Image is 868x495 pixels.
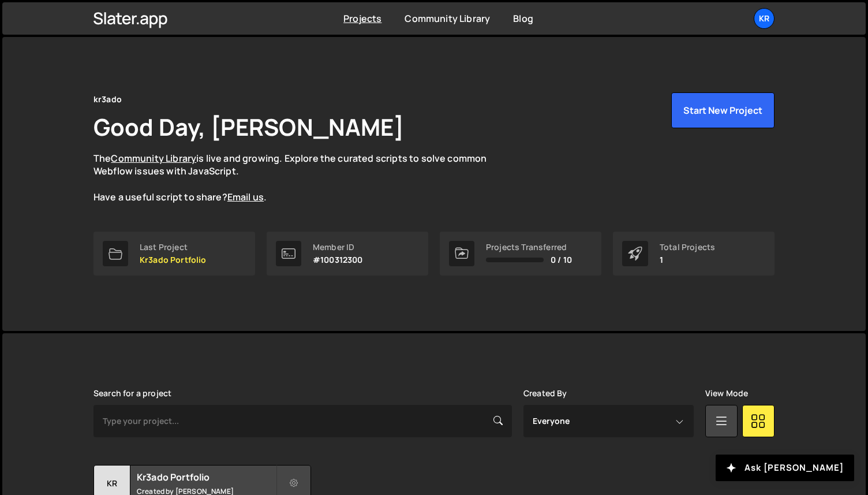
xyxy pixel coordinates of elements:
[671,92,775,128] button: Start New Project
[343,12,381,25] a: Projects
[405,12,490,25] a: Community Library
[754,8,775,29] a: kr
[93,389,171,398] label: Search for a project
[140,255,207,265] p: Kr3ado Portfolio
[523,389,567,398] label: Created By
[313,243,363,252] div: Member ID
[93,152,509,204] p: The is live and growing. Explore the curated scripts to solve common Webflow issues with JavaScri...
[660,243,715,252] div: Total Projects
[486,243,572,252] div: Projects Transferred
[716,455,854,481] button: Ask [PERSON_NAME]
[93,405,512,437] input: Type your project...
[140,243,207,252] div: Last Project
[551,255,572,265] span: 0 / 10
[313,255,363,265] p: #100312300
[660,255,715,265] p: 1
[93,92,122,106] div: kr3ado
[705,389,748,398] label: View Mode
[111,152,196,165] a: Community Library
[227,191,264,203] a: Email us
[93,111,404,143] h1: Good Day, [PERSON_NAME]
[137,471,276,483] h2: Kr3ado Portfolio
[93,232,255,276] a: Last Project Kr3ado Portfolio
[513,12,533,25] a: Blog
